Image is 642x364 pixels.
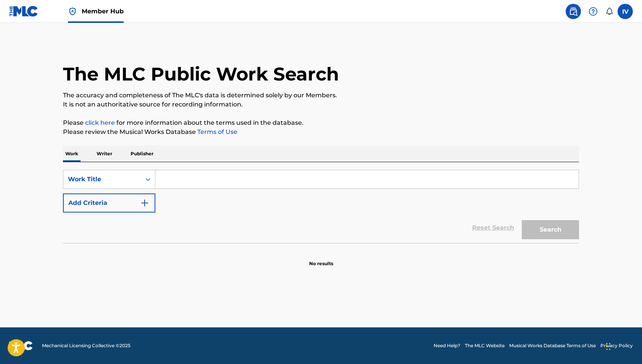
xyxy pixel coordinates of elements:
[9,6,39,17] img: MLC Logo
[600,342,633,349] a: Privacy Policy
[586,4,601,19] div: Help
[63,63,339,85] h1: The MLC Public Work Search
[9,341,33,350] img: logo
[85,119,115,126] a: click here
[63,91,579,100] p: The accuracy and completeness of The MLC's data is determined solely by our Members.
[465,342,505,349] a: The MLC Website
[63,127,579,137] p: Please review the Musical Works Database
[566,4,581,19] a: Public Search
[94,146,115,162] p: Writer
[509,342,596,349] a: Musical Works Database Terms of Use
[63,170,579,243] form: Search Form
[309,251,333,267] p: No results
[604,327,642,364] iframe: Chat Widget
[128,146,156,162] p: Publisher
[140,198,149,208] img: 9d2ae6d4665cec9f34b9.svg
[82,7,124,16] span: Member Hub
[589,7,598,16] img: help
[63,146,81,162] p: Work
[68,7,77,16] img: Top Rightsholder
[42,342,131,349] span: Mechanical Licensing Collective © 2025
[196,128,237,135] a: Terms of Use
[606,335,611,358] div: Arrastrar
[68,175,137,184] div: Work Title
[63,118,579,127] p: Please for more information about the terms used in the database.
[434,342,460,349] a: Need Help?
[63,100,579,109] p: It is not an authoritative source for recording information.
[605,8,613,15] div: Notifications
[618,4,633,19] div: User Menu
[569,7,578,16] img: search
[63,193,155,213] button: Add Criteria
[604,327,642,364] div: Widget de chat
